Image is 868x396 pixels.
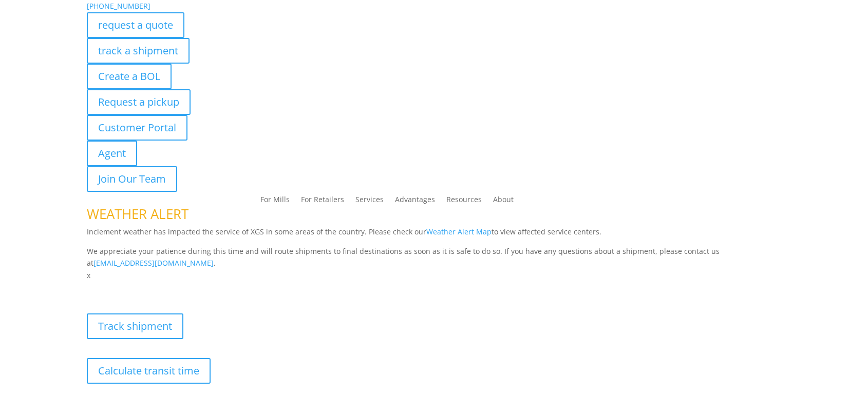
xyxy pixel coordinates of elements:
[87,115,187,141] a: Customer Portal
[426,227,492,236] a: Weather Alert Map
[87,313,183,339] a: Track shipment
[87,64,172,89] a: Create a BOL
[493,196,514,207] a: About
[260,196,290,207] a: For Mills
[87,38,190,64] a: track a shipment
[87,1,150,11] a: [PHONE_NUMBER]
[87,141,137,166] a: Agent
[395,196,435,207] a: Advantages
[87,226,781,245] p: Inclement weather has impacted the service of XGS in some areas of the country. Please check our ...
[87,283,316,293] b: Visibility, transparency, and control for your entire supply chain.
[446,196,482,207] a: Resources
[93,258,214,268] a: [EMAIL_ADDRESS][DOMAIN_NAME]
[87,358,211,384] a: Calculate transit time
[87,166,177,192] a: Join Our Team
[87,269,781,282] p: x
[87,89,191,115] a: Request a pickup
[301,196,344,207] a: For Retailers
[87,245,781,270] p: We appreciate your patience during this time and will route shipments to final destinations as so...
[355,196,384,207] a: Services
[87,12,184,38] a: request a quote
[87,205,188,223] span: WEATHER ALERT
